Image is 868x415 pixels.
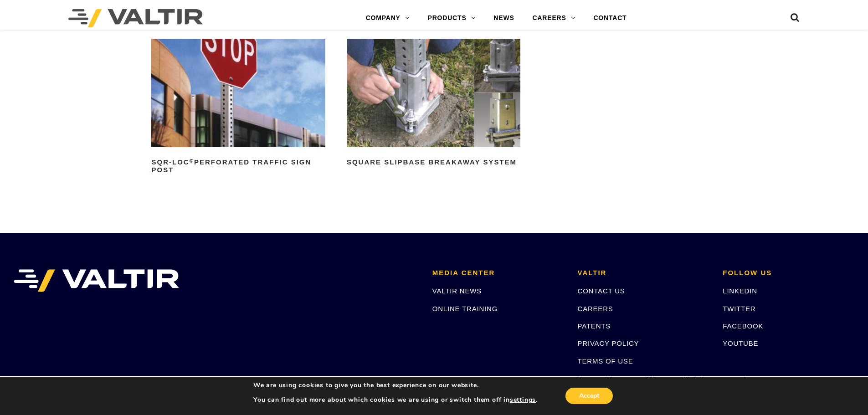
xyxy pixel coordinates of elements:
[432,287,482,295] a: VALTIR NEWS
[524,9,585,27] a: CAREERS
[510,396,536,404] button: settings
[14,269,179,292] img: VALTIR
[151,39,325,177] a: SQR-LOC®Perforated Traffic Sign Post
[419,9,485,27] a: PRODUCTS
[578,269,709,277] h2: VALTIR
[723,322,763,330] a: FACEBOOK
[578,373,709,384] p: © Copyright 2023 Valtir, LLC. All Rights Reserved.
[190,158,194,164] sup: ®
[432,269,564,277] h2: MEDIA CENTER
[151,155,325,177] h2: SQR-LOC Perforated Traffic Sign Post
[347,39,520,170] a: Square Slipbase Breakaway System
[565,388,613,404] button: Accept
[723,269,854,277] h2: FOLLOW US
[347,155,520,170] h2: Square Slipbase Breakaway System
[578,357,633,365] a: TERMS OF USE
[578,322,611,330] a: PATENTS
[578,287,625,295] a: CONTACT US
[253,396,538,404] p: You can find out more about which cookies we are using or switch them off in .
[68,9,203,27] img: Valtir
[723,287,757,295] a: LINKEDIN
[723,339,758,347] a: YOUTUBE
[484,9,523,27] a: NEWS
[578,339,639,347] a: PRIVACY POLICY
[584,9,636,27] a: CONTACT
[578,305,613,313] a: CAREERS
[723,305,755,313] a: TWITTER
[432,305,498,313] a: ONLINE TRAINING
[253,381,538,389] p: We are using cookies to give you the best experience on our website.
[357,9,419,27] a: COMPANY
